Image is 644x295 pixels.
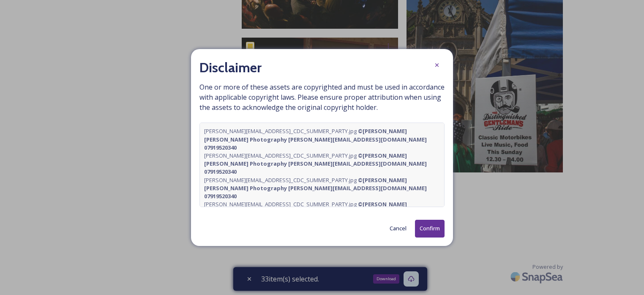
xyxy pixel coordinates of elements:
[199,82,445,207] span: One or more of these assets are copyrighted and must be used in accordance with applicable copyri...
[385,220,411,237] button: Cancel
[204,176,427,200] strong: © [PERSON_NAME] [PERSON_NAME] Photography [PERSON_NAME][EMAIL_ADDRESS][DOMAIN_NAME] 07919520340
[204,152,427,175] strong: © [PERSON_NAME] [PERSON_NAME] Photography [PERSON_NAME][EMAIL_ADDRESS][DOMAIN_NAME] 07919520340
[204,200,440,225] span: [PERSON_NAME][EMAIL_ADDRESS]_CDC_SUMMER_PARTY.jpg
[199,57,262,78] h2: Disclaimer
[415,220,445,237] button: Confirm
[204,127,427,151] strong: © [PERSON_NAME] [PERSON_NAME] Photography [PERSON_NAME][EMAIL_ADDRESS][DOMAIN_NAME] 07919520340
[204,176,440,201] span: [PERSON_NAME][EMAIL_ADDRESS]_CDC_SUMMER_PARTY.jpg
[204,127,440,152] span: [PERSON_NAME][EMAIL_ADDRESS]_CDC_SUMMER_PARTY.jpg
[204,152,440,176] span: [PERSON_NAME][EMAIL_ADDRESS]_CDC_SUMMER_PARTY.jpg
